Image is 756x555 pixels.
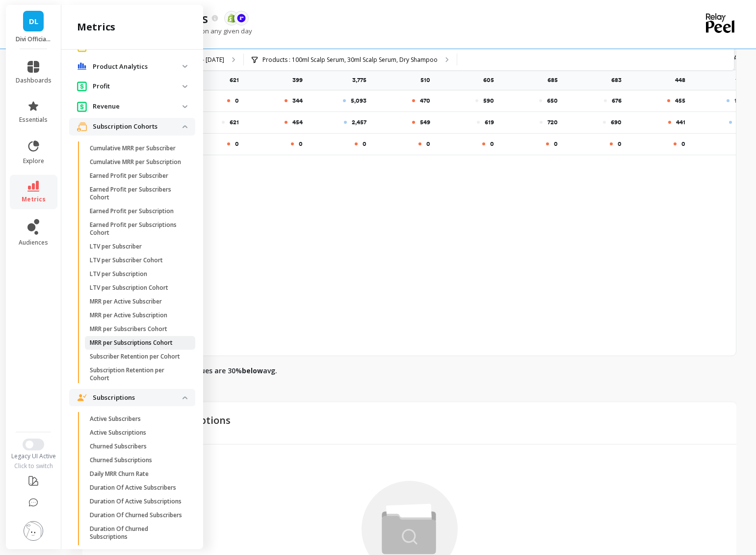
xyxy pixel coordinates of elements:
[23,157,44,165] span: explore
[676,118,685,126] p: 441
[90,221,183,237] p: Earned Profit per Subscriptions Cohort
[90,158,181,166] p: Cumulative MRR per Subscription
[611,118,622,126] p: 690
[227,14,236,23] img: api.shopify.svg
[90,172,168,180] p: Earned Profit per Subscriber
[735,76,755,84] p: 1,091
[182,105,187,108] img: down caret icon
[77,101,87,111] img: navigation item icon
[90,243,142,250] p: LTV per Subscriber
[230,76,245,84] p: 621
[190,366,277,376] p: Values are 30% avg.
[90,339,173,347] p: MRR per Subscriptions Cohort
[90,256,163,264] p: LTV per Subscriber Cohort
[93,393,182,403] p: Subscriptions
[485,118,494,126] p: 619
[230,118,239,126] p: 621
[23,439,44,450] button: Switch to New UI
[77,20,115,34] h2: metrics
[93,122,182,132] p: Subscription Cohorts
[352,76,372,84] p: 3,775
[182,65,187,68] img: down caret icon
[90,186,183,201] p: Earned Profit per Subscribers Cohort
[618,140,622,148] p: 0
[734,97,749,105] p: 1,045
[90,207,174,215] p: Earned Profit per Subscription
[182,396,187,399] img: down caret icon
[612,97,622,105] p: 676
[90,511,182,519] p: Duration Of Churned Subscribers
[90,311,167,319] p: MRR per Active Subscription
[292,76,309,84] p: 399
[90,415,141,423] p: Active Subscribers
[299,140,303,148] p: 0
[363,140,366,148] p: 0
[6,462,61,470] div: Click to switch
[182,125,187,128] img: down caret icon
[420,76,436,84] p: 510
[90,443,147,450] p: Churned Subscribers
[22,195,46,203] span: metrics
[554,140,558,148] p: 0
[90,270,147,278] p: LTV per Subscription
[90,429,146,437] p: Active Subscriptions
[426,140,430,148] p: 0
[77,122,87,132] img: navigation item icon
[77,81,87,91] img: navigation item icon
[235,97,239,105] p: 0
[19,116,48,124] span: essentials
[93,82,182,91] p: Profit
[77,62,87,70] img: navigation item icon
[93,102,182,111] p: Revenue
[182,85,187,88] img: down caret icon
[16,35,52,43] p: Divi Official LLC
[90,456,152,464] p: Churned Subscriptions
[611,76,627,84] p: 683
[352,118,366,126] p: 2,457
[292,97,303,105] p: 344
[547,76,564,84] p: 685
[24,521,43,541] img: profile picture
[262,56,438,64] p: Products : 100ml Scalp Serum, 30ml Scalp Serum, Dry Shampoo
[90,525,183,541] p: Duration Of Churned Subscriptions
[483,97,494,105] p: 590
[90,498,182,505] p: Duration Of Active Subscriptions
[292,118,303,126] p: 454
[90,325,167,333] p: MRR per Subscribers Cohort
[681,140,685,148] p: 0
[235,140,239,148] p: 0
[19,239,48,247] span: audiences
[90,484,176,492] p: Duration Of Active Subscribers
[90,470,149,478] p: Daily MRR Churn Rate
[16,77,52,84] span: dashboards
[237,14,246,23] img: api.recharge.svg
[90,353,180,361] p: Subscriber Retention per Cohort
[93,62,182,72] p: Product Analytics
[675,97,685,105] p: 455
[90,144,176,152] p: Cumulative MRR per Subscriber
[77,394,87,401] img: navigation item icon
[547,97,558,105] p: 650
[490,140,494,148] p: 0
[242,366,263,375] strong: below
[483,76,500,84] p: 605
[29,16,38,27] span: DL
[675,76,691,84] p: 448
[547,118,558,126] p: 720
[90,366,183,382] p: Subscription Retention per Cohort
[90,298,162,305] p: MRR per Active Subscriber
[420,97,430,105] p: 470
[90,284,168,292] p: LTV per Subscription Cohort
[351,97,366,105] p: 5,093
[420,118,430,126] p: 549
[6,452,61,460] div: Legacy UI Active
